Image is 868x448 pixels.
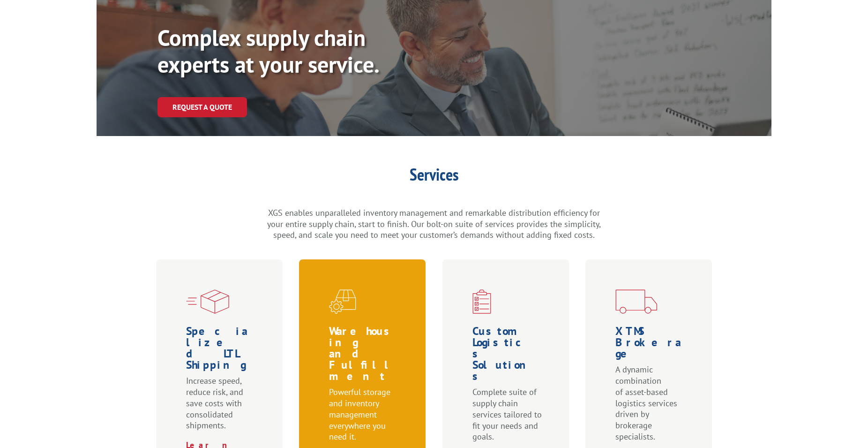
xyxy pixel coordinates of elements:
[265,166,603,188] h1: Services
[615,326,686,364] h1: XTMS Brokerage
[186,289,229,314] img: xgs-icon-specialized-ltl-red
[265,207,603,241] p: XGS enables unparalleled inventory management and remarkable distribution efficiency for your ent...
[157,97,247,117] a: Request a Quote
[329,289,356,314] img: xgs-icon-warehouseing-cutting-fulfillment-red
[186,375,256,440] p: Increase speed, reduce risk, and save costs with consolidated shipments.
[186,326,256,375] h1: Specialized LTL Shipping
[472,289,491,314] img: xgs-icon-custom-logistics-solutions-red
[329,326,399,387] h1: Warehousing and Fulfillment
[157,24,439,78] p: Complex supply chain experts at your service.
[472,326,543,387] h1: Custom Logistics Solutions
[615,289,657,314] img: xgs-icon-transportation-forms-red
